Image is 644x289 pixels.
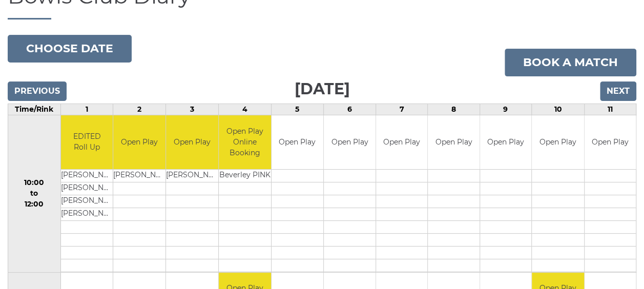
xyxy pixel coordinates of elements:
[324,115,376,169] td: Open Play
[271,104,323,115] td: 5
[218,104,271,115] td: 4
[8,81,67,101] input: Previous
[531,104,584,115] td: 10
[166,115,218,169] td: Open Play
[8,115,61,273] td: 10:00 to 12:00
[323,104,376,115] td: 6
[428,104,480,115] td: 8
[480,115,531,169] td: Open Play
[480,104,531,115] td: 9
[376,115,427,169] td: Open Play
[532,115,584,169] td: Open Play
[166,104,219,115] td: 3
[584,104,636,115] td: 11
[166,169,218,182] td: [PERSON_NAME]
[376,104,427,115] td: 7
[219,115,271,169] td: Open Play Online Booking
[219,169,271,182] td: Beverley PINK
[60,104,113,115] td: 1
[600,81,636,101] input: Next
[61,182,113,195] td: [PERSON_NAME]
[61,169,113,182] td: [PERSON_NAME]
[61,195,113,208] td: [PERSON_NAME]
[61,115,113,169] td: EDITED Roll Up
[113,115,165,169] td: Open Play
[8,35,132,63] button: Choose date
[113,104,166,115] td: 2
[585,115,636,169] td: Open Play
[113,169,165,182] td: [PERSON_NAME]
[272,115,323,169] td: Open Play
[8,104,61,115] td: Time/Rink
[505,49,636,76] a: Book a match
[428,115,479,169] td: Open Play
[61,208,113,220] td: [PERSON_NAME]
